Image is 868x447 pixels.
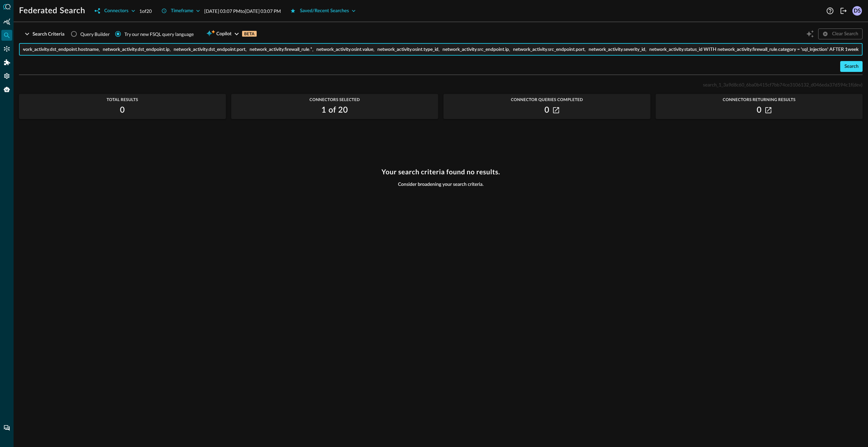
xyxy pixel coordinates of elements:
p: 1 of 20 [139,7,152,15]
div: Federated Search [1,30,12,41]
span: Connectors Selected [231,97,438,102]
span: Connectors Returning Results [656,97,863,102]
div: Search [844,62,859,71]
span: Total Results [19,97,226,102]
h2: 0 [545,105,549,116]
p: BETA [242,31,257,37]
div: Search Criteria [33,30,64,38]
div: Saved/Recent Searches [300,7,349,15]
input: FSQL [23,43,863,56]
span: Connector Queries Completed [443,97,650,102]
div: Timeframe [171,7,194,15]
div: Settings [1,71,12,81]
button: Connectors [91,5,139,16]
button: Logout [838,5,849,16]
div: Connectors [104,7,128,15]
div: Try our new FSQL query language [124,31,194,38]
button: Search Criteria [19,28,68,39]
p: [DATE] 03:07 PM to [DATE] 03:07 PM [204,7,281,15]
h1: Federated Search [19,5,85,16]
div: DS [852,6,862,16]
h2: 0 [757,105,762,116]
span: search_1_3a9d8c60_6ba0b415cf7bb74ce3106132_d046eda37d594c1f [703,82,852,88]
button: CopilotBETA [202,28,261,39]
button: Search [840,61,863,72]
span: Copilot [216,30,232,38]
span: Consider broadening your search criteria. [398,181,484,188]
h2: 0 [120,105,125,116]
button: Help [825,5,835,16]
h3: Your search criteria found no results. [381,168,500,176]
div: Chat [1,423,12,433]
button: Timeframe [157,5,204,16]
div: Summary Insights [1,16,12,27]
div: Query Agent [1,84,12,95]
div: Addons [2,57,13,68]
div: Connectors [1,43,12,54]
span: (dev) [852,82,863,88]
span: Query Builder [80,31,110,38]
h2: 1 of 20 [321,105,348,116]
button: Saved/Recent Searches [286,5,360,16]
